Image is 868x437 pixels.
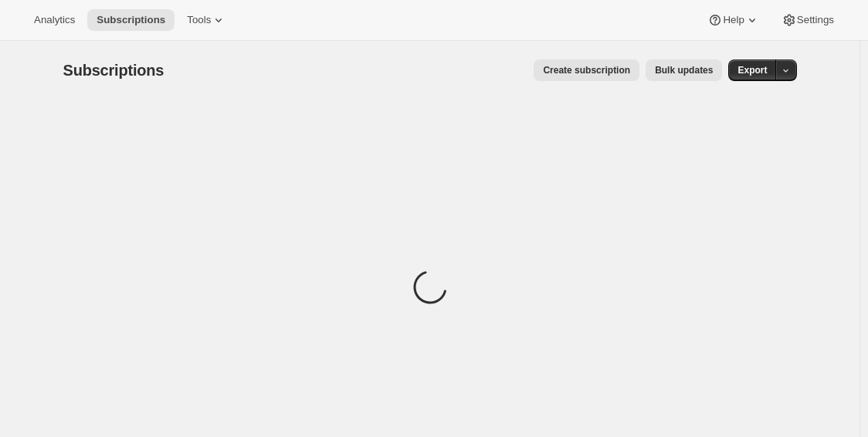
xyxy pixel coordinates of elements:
button: Analytics [25,9,84,31]
button: Settings [772,9,843,31]
button: Bulk updates [646,59,722,81]
span: Settings [797,14,834,26]
button: Tools [178,9,236,31]
span: Help [723,14,744,26]
button: Subscriptions [87,9,175,31]
span: Bulk updates [655,64,713,76]
button: Export [728,59,776,81]
button: Help [698,9,768,31]
span: Subscriptions [63,62,164,79]
span: Analytics [34,14,75,26]
span: Export [737,64,767,76]
span: Tools [187,14,211,26]
span: Create subscription [543,64,630,76]
span: Subscriptions [97,14,165,26]
button: Create subscription [534,59,639,81]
